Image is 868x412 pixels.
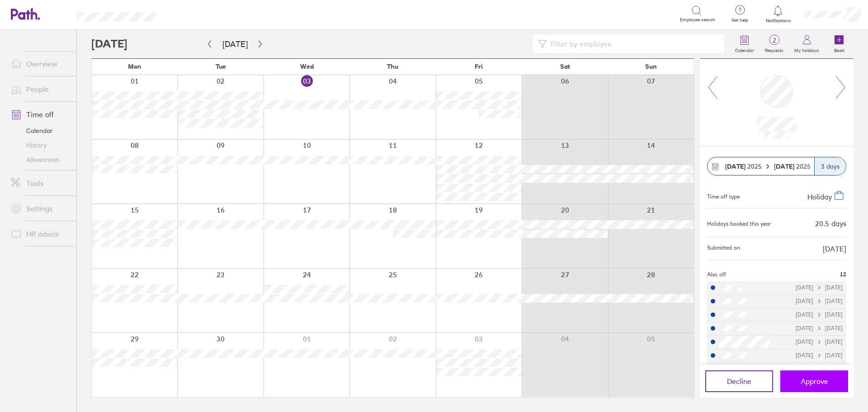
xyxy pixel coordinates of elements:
a: 2Requests [759,29,789,58]
div: [DATE] [DATE] [796,298,843,304]
label: Requests [759,45,789,53]
a: Time off [4,105,76,123]
div: [DATE] [DATE] [796,284,843,291]
span: Tue [216,63,226,70]
div: 20.5 days [815,219,846,227]
span: Thu [387,63,398,70]
div: 3 days [814,157,846,175]
span: [DATE] [823,245,846,253]
a: Tools [4,174,76,192]
span: Sun [645,63,657,70]
div: [DATE] [DATE] [796,325,843,331]
span: Mon [128,63,142,70]
button: [DATE] [215,37,255,52]
a: Overview [4,55,76,73]
a: Allowances [4,152,76,167]
div: [DATE] [DATE] [796,352,843,359]
a: Notifications [764,5,793,24]
a: Calendar [4,123,76,138]
a: People [4,80,76,98]
span: Approve [801,377,828,385]
label: Calendar [730,45,759,53]
div: [DATE] [DATE] [796,312,843,318]
a: History [4,138,76,152]
a: Book [825,29,854,58]
span: Employee search [680,17,715,23]
span: Decline [727,377,751,385]
span: 12 [840,271,846,278]
div: Search [181,9,204,18]
div: [DATE] [DATE] [796,339,843,345]
span: Sat [560,63,570,70]
strong: [DATE] [774,162,796,170]
span: Notifications [764,18,793,24]
span: Submitted on [707,245,740,253]
span: Fri [475,63,483,70]
div: Holidays booked this year [707,221,771,227]
span: Holiday [807,192,832,201]
label: My holidays [789,45,825,53]
strong: [DATE] [725,162,745,170]
span: Also off [707,271,726,278]
span: Wed [300,63,314,70]
span: 2025 [725,163,762,170]
button: Approve [780,370,848,392]
a: Calendar [730,29,759,58]
span: Get help [725,18,755,23]
span: 2 [759,37,789,44]
div: Time off type [707,190,740,201]
input: Filter by employee [547,35,719,52]
a: Settings [4,199,76,218]
label: Book [829,45,850,53]
a: My holidays [789,29,825,58]
button: Decline [705,370,773,392]
a: HR advice [4,225,76,243]
span: 2025 [774,163,811,170]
